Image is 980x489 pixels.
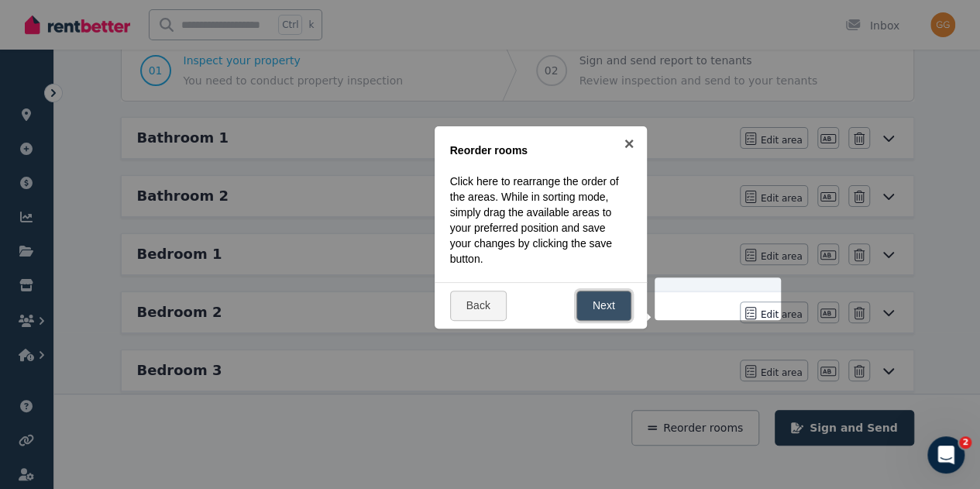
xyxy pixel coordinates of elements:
a: Back [450,291,507,321]
iframe: Intercom live chat [927,436,965,474]
a: × [612,126,647,161]
span: 2 [959,436,971,449]
p: Click here to rearrange the order of the areas. While in sorting mode, simply drag the available ... [450,174,622,267]
a: Next [576,291,631,321]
